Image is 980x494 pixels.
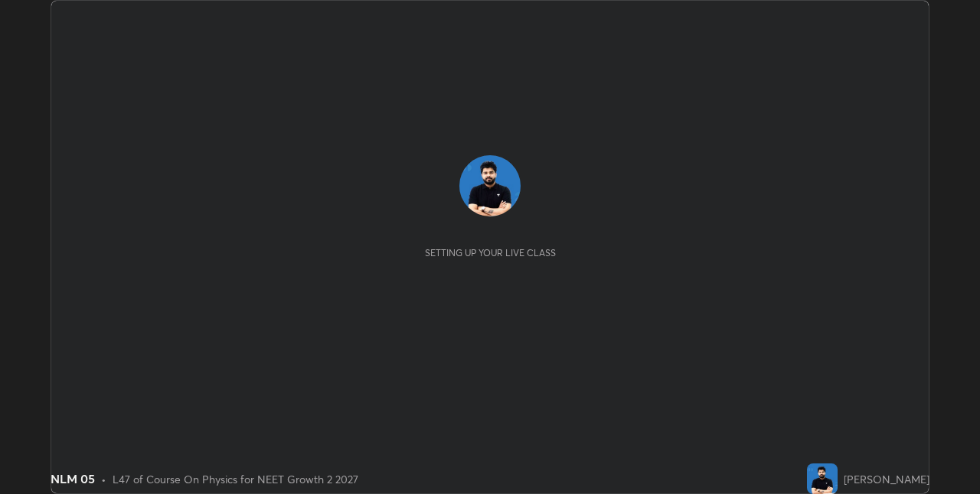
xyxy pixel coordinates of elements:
img: 83a18a2ccf0346ec988349b1c8dfe260.jpg [459,155,521,216]
div: L47 of Course On Physics for NEET Growth 2 2027 [113,471,358,487]
div: [PERSON_NAME] [844,471,929,487]
img: 83a18a2ccf0346ec988349b1c8dfe260.jpg [807,463,838,494]
div: NLM 05 [51,470,95,488]
div: • [101,471,106,487]
div: Setting up your live class [425,247,556,258]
